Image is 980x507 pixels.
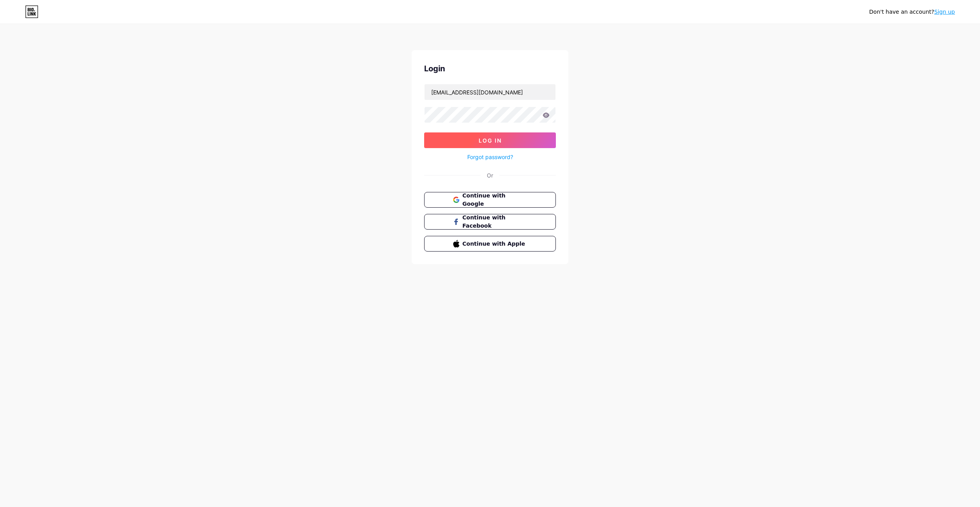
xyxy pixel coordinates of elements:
[463,214,527,230] span: Continue with Facebook
[487,171,493,179] div: Or
[869,8,955,16] div: Don't have an account?
[425,84,555,100] input: Username
[934,9,955,15] a: Sign up
[424,214,556,230] button: Continue with Facebook
[424,63,556,74] div: Login
[479,137,502,144] span: Log In
[424,132,556,148] button: Log In
[424,236,556,252] button: Continue with Apple
[424,192,556,208] button: Continue with Google
[463,240,527,248] span: Continue with Apple
[467,153,513,161] a: Forgot password?
[463,192,527,208] span: Continue with Google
